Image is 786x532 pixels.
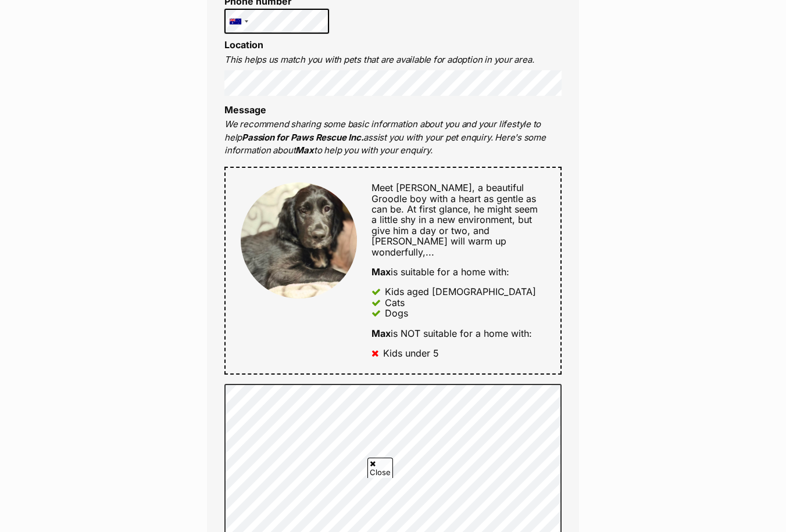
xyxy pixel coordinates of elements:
[242,132,363,143] strong: Passion for Paws Rescue Inc.
[383,348,439,358] div: Kids under 5
[385,297,405,308] div: Cats
[367,458,393,478] span: Close
[385,286,536,297] div: Kids aged [DEMOGRAPHIC_DATA]
[224,104,266,116] label: Message
[371,182,538,257] span: Meet [PERSON_NAME], a beautiful Groodle boy with a heart as gentle as can be. At first glance, he...
[371,267,545,277] div: is suitable for a home with:
[295,145,313,156] strong: Max
[224,53,562,67] p: This helps us match you with pets that are available for adoption in your area.
[371,266,391,278] strong: Max
[385,308,408,318] div: Dogs
[371,328,545,339] div: is NOT suitable for a home with:
[224,118,562,157] p: We recommend sharing some basic information about you and your lifestyle to help assist you with ...
[225,9,252,34] div: Australia: +61
[241,182,357,299] img: Max
[224,39,263,51] label: Location
[371,328,391,339] strong: Max
[393,474,394,526] iframe: Advertisement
